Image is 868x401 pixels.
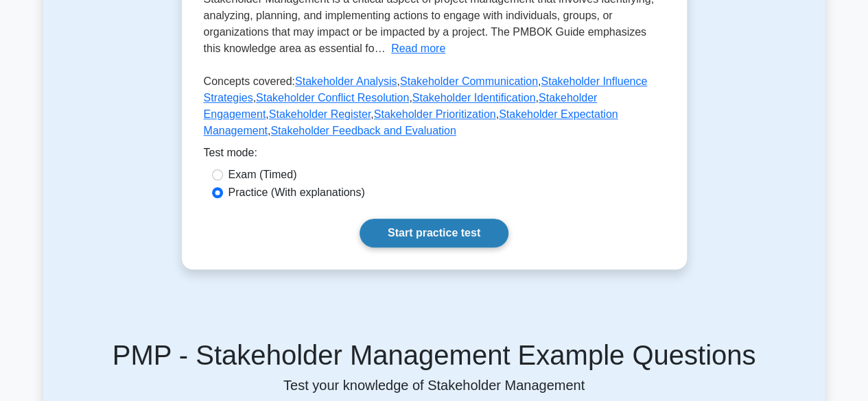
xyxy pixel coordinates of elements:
a: Stakeholder Prioritization [374,108,496,120]
a: Stakeholder Communication [400,75,538,87]
a: Stakeholder Conflict Resolution [256,92,409,104]
a: Start practice test [360,219,508,247]
a: Stakeholder Influence Strategies [204,75,648,104]
button: Read more [391,40,445,57]
label: Practice (With explanations) [228,184,365,201]
div: Test mode: [204,145,665,167]
a: Stakeholder Identification [412,92,536,104]
a: Stakeholder Engagement [204,92,598,120]
p: Concepts covered: , , , , , , , , , [204,73,665,145]
a: Stakeholder Register [269,108,371,120]
label: Exam (Timed) [228,167,297,183]
a: Stakeholder Feedback and Evaluation [270,125,456,136]
a: Stakeholder Analysis [295,75,397,87]
p: Test your knowledge of Stakeholder Management [60,377,809,393]
h5: PMP - Stakeholder Management Example Questions [60,339,809,372]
